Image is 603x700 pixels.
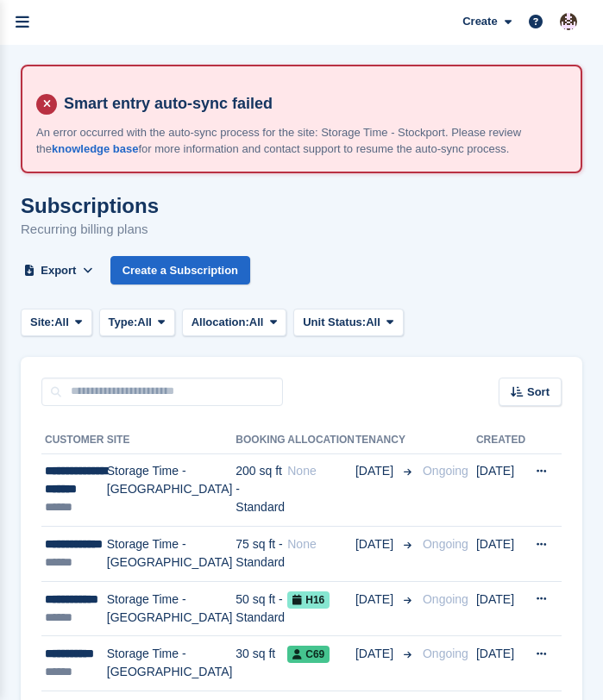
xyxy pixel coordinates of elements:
th: Customer [41,427,107,454]
img: Saeed [560,13,577,30]
button: Site: All [21,309,92,337]
td: 50 sq ft - Standard [236,581,287,636]
span: Ongoing [423,537,468,551]
span: Site: [30,314,54,331]
td: 75 sq ft - Standard [236,527,287,582]
td: Storage Time - [GEOGRAPHIC_DATA] [107,581,236,636]
td: Storage Time - [GEOGRAPHIC_DATA] [107,527,236,582]
span: C69 [287,646,330,663]
span: [DATE] [355,462,397,480]
td: [DATE] [476,581,525,636]
th: Site [107,427,236,454]
h1: Subscriptions [21,194,159,217]
span: [DATE] [355,645,397,663]
div: None [287,462,355,480]
th: Tenancy [355,427,416,454]
span: [DATE] [355,535,397,553]
td: Storage Time - [GEOGRAPHIC_DATA] [107,453,236,527]
span: H16 [287,591,330,609]
span: All [137,314,152,331]
button: Export [21,256,97,284]
div: None [287,535,355,553]
td: [DATE] [476,636,525,691]
span: Sort [527,384,550,401]
span: Unit Status: [303,314,366,331]
button: Type: All [99,309,175,337]
a: knowledge base [52,142,138,155]
span: Ongoing [423,647,468,660]
td: [DATE] [476,453,525,527]
span: All [54,314,69,331]
p: An error occurred with the auto-sync process for the site: Storage Time - Stockport. Please revie... [36,124,567,158]
span: Allocation: [192,314,249,331]
span: [DATE] [355,591,397,609]
th: Created [476,427,525,454]
button: Unit Status: All [293,309,403,337]
td: 30 sq ft [236,636,287,691]
span: All [366,314,380,331]
td: [DATE] [476,527,525,582]
th: Allocation [287,427,355,454]
button: Allocation: All [182,309,287,337]
span: Type: [109,314,138,331]
th: Booking [236,427,287,454]
td: 200 sq ft - Standard [236,453,287,527]
span: Ongoing [423,464,468,478]
h4: Smart entry auto-sync failed [57,94,567,114]
a: Create a Subscription [110,256,250,284]
td: Storage Time - [GEOGRAPHIC_DATA] [107,636,236,691]
span: All [249,314,264,331]
span: Export [41,262,76,279]
span: Create [462,13,497,30]
p: Recurring billing plans [21,220,159,240]
span: Ongoing [423,592,468,606]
